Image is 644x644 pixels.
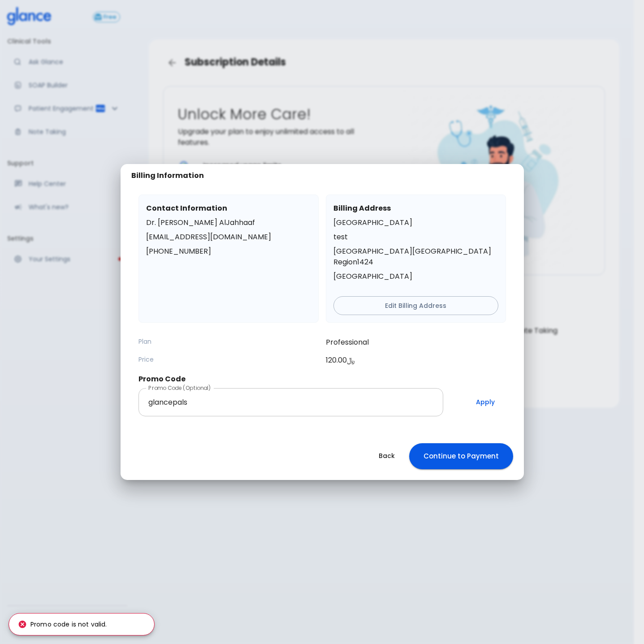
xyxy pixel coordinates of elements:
[333,246,498,268] p: [GEOGRAPHIC_DATA] [GEOGRAPHIC_DATA] Region 1424
[333,271,498,282] p: [GEOGRAPHIC_DATA]
[131,171,204,180] h2: Billing Information
[146,246,311,257] p: [PHONE_NUMBER]
[409,443,513,469] button: Continue to Payment
[138,373,506,385] h6: Promo Code
[18,616,107,632] div: Promo code is not valid.
[333,296,498,316] button: Edit Billing Address
[148,384,211,392] label: Promo Code (Optional)
[465,388,506,416] button: Apply
[146,217,311,228] p: Dr. [PERSON_NAME] AlJahhaaf
[368,447,406,465] button: Back
[138,355,319,364] p: Price
[326,337,506,348] p: Professional
[333,232,498,242] p: test
[333,202,498,215] h6: Billing Address
[146,202,311,215] h6: Contact Information
[146,232,311,242] p: [EMAIL_ADDRESS][DOMAIN_NAME]
[326,355,506,366] p: 120.00 ﷼
[138,337,319,346] p: Plan
[333,217,498,228] p: [GEOGRAPHIC_DATA]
